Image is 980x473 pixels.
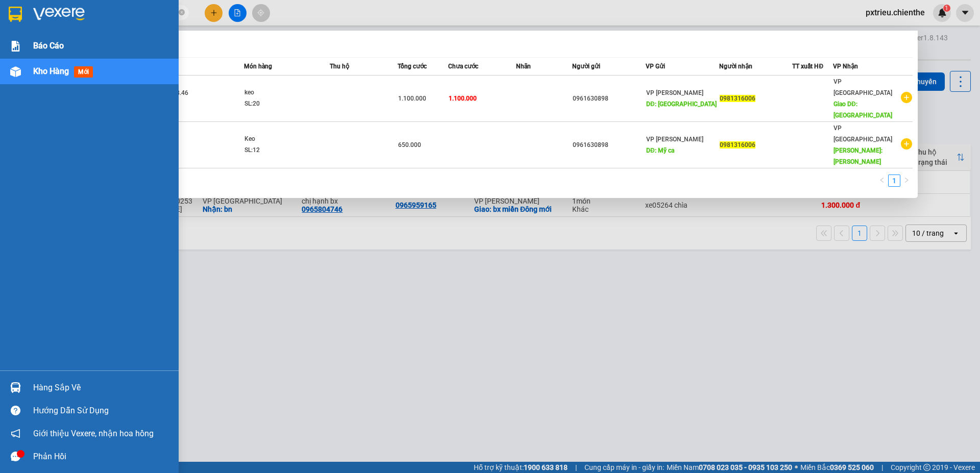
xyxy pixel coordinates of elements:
[834,125,892,143] span: VP [GEOGRAPHIC_DATA]
[33,66,69,76] span: Kho hàng
[398,141,421,148] span: 650.000
[834,78,892,96] span: VP [GEOGRAPHIC_DATA]
[646,89,703,96] span: VP [PERSON_NAME]
[888,175,900,187] li: 1
[244,87,321,98] div: keo
[719,63,752,70] span: Người nhận
[834,147,883,165] span: [PERSON_NAME]: [PERSON_NAME]
[900,175,913,187] button: right
[33,449,171,464] div: Phản hồi
[398,95,426,102] span: 1.100.000
[720,141,755,148] span: 0981316006
[33,380,171,395] div: Hàng sắp về
[11,406,20,415] span: question-circle
[889,175,900,186] a: 1
[244,98,321,110] div: SL: 20
[10,41,21,52] img: solution-icon
[900,175,913,187] li: Next Page
[876,175,888,187] li: Previous Page
[33,39,64,52] span: Báo cáo
[33,403,171,418] div: Hướng dẫn sử dụng
[720,95,755,102] span: 0981316006
[33,427,154,440] span: Giới thiệu Vexere, nhận hoa hồng
[879,177,885,183] span: left
[646,136,703,143] span: VP [PERSON_NAME]
[448,63,478,70] span: Chưa cước
[179,8,185,18] span: close-circle
[244,134,321,145] div: Keo
[10,66,21,77] img: warehouse-icon
[10,382,21,393] img: warehouse-icon
[901,92,912,103] span: plus-circle
[244,63,272,70] span: Món hàng
[646,101,717,108] span: DĐ: [GEOGRAPHIC_DATA]
[449,95,477,102] span: 1.100.000
[833,63,858,70] span: VP Nhận
[876,175,888,187] button: left
[573,140,645,151] div: 0961630898
[244,145,321,156] div: SL: 12
[398,63,427,70] span: Tổng cước
[792,63,823,70] span: TT xuất HĐ
[179,9,185,15] span: close-circle
[572,63,600,70] span: Người gửi
[646,63,665,70] span: VP Gửi
[74,66,93,78] span: mới
[11,452,20,461] span: message
[9,7,22,22] img: logo-vxr
[573,93,645,104] div: 0961630898
[834,101,892,119] span: Giao DĐ: [GEOGRAPHIC_DATA]
[516,63,531,70] span: Nhãn
[646,147,674,154] span: DĐ: Mỹ ca
[330,63,349,70] span: Thu hộ
[901,138,912,150] span: plus-circle
[903,177,910,183] span: right
[11,429,20,438] span: notification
